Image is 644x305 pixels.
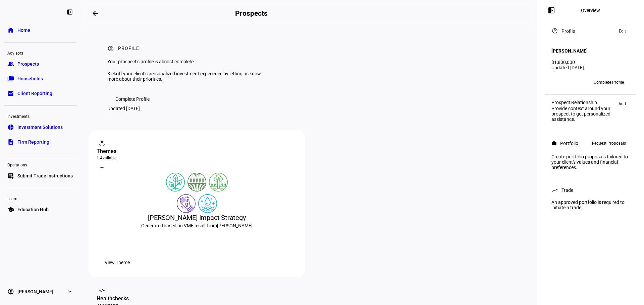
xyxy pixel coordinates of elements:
img: climateChange.colored.svg [166,173,185,192]
span: View Theme [105,256,130,269]
div: $1,800,000 [551,60,629,65]
mat-icon: trending_up [551,187,558,194]
div: Updated [DATE] [107,106,140,111]
a: groupProspects [4,57,76,71]
div: 1 Available [97,155,297,161]
div: Advisors [4,48,76,57]
span: Edit [619,27,626,35]
a: folder_copyHouseholds [4,72,76,85]
span: Investment Solutions [17,124,63,131]
span: Add [619,100,626,108]
a: bid_landscapeClient Reporting [4,87,76,100]
span: Request Proposals [592,139,626,147]
eth-panel-overview-card-header: Profile [551,27,629,35]
eth-mat-symbol: school [7,206,14,213]
span: Households [17,75,43,82]
span: HK [554,80,560,85]
div: Operations [4,160,76,169]
eth-panel-overview-card-header: Trade [551,186,629,194]
span: Submit Trade Instructions [17,172,73,179]
div: Provide context around your prospect to get personalized assistance. [551,106,615,122]
mat-icon: vital_signs [99,287,105,294]
a: homeHome [4,23,76,37]
mat-icon: account_circle [551,27,558,34]
h4: [PERSON_NAME] [551,48,588,54]
div: Your prospect’s profile is almost complete [107,59,272,64]
div: Profile [561,28,575,34]
span: Firm Reporting [17,139,49,145]
eth-mat-symbol: expand_more [66,288,73,295]
eth-panel-overview-card-header: Portfolio [551,139,629,147]
div: Prospect Relationship [551,100,615,105]
eth-mat-symbol: group [7,61,14,67]
eth-mat-symbol: list_alt_add [7,172,14,179]
div: Overview [581,8,600,13]
span: [PERSON_NAME] [17,288,53,295]
span: Home [17,27,30,33]
div: Generated based on VME result from [97,222,297,229]
a: pie_chartInvestment Solutions [4,121,76,134]
div: Profile [118,46,139,52]
mat-icon: arrow_backwards [91,9,99,17]
img: sustainableAgriculture.colored.svg [187,173,206,192]
div: Healthchecks [97,295,297,303]
span: +3 [565,80,569,85]
span: Education Hub [17,206,49,213]
eth-mat-symbol: left_panel_close [66,9,73,15]
button: Complete Profile [588,77,629,88]
span: [PERSON_NAME] [217,223,253,228]
div: Create portfolio proposals tailored to your client's values and financial preferences. [547,151,633,173]
eth-mat-symbol: bid_landscape [7,90,14,97]
button: Edit [615,27,629,35]
div: Trade [561,187,573,193]
span: Complete Profile [115,92,150,106]
div: Investments [4,111,76,121]
img: poverty.colored.svg [177,194,196,213]
mat-icon: workspaces [99,140,105,147]
eth-mat-symbol: description [7,139,14,145]
mat-icon: account_circle [107,45,114,52]
button: Add [615,100,629,108]
button: View Theme [97,256,138,269]
mat-icon: left_panel_open [547,6,555,14]
div: Learn [4,194,76,203]
img: deforestation.colored.svg [209,173,228,192]
h2: Prospects [235,9,267,17]
div: An approved portfolio is required to initiate a trade. [547,197,633,213]
button: Request Proposals [589,139,629,147]
div: Kickoff your client’s personalized investment experience by letting us know more about their prio... [107,71,272,82]
button: Complete Profile [107,92,158,106]
div: Portfolio [560,141,578,146]
img: cleanWater.colored.svg [198,194,217,213]
span: Prospects [17,61,39,67]
span: Complete Profile [594,77,624,88]
mat-icon: work [551,141,557,146]
div: [PERSON_NAME] Impact Strategy [97,213,297,222]
eth-mat-symbol: account_circle [7,288,14,295]
eth-mat-symbol: home [7,27,14,33]
eth-mat-symbol: pie_chart [7,124,14,131]
div: Updated [DATE] [551,65,629,70]
a: descriptionFirm Reporting [4,135,76,149]
eth-mat-symbol: folder_copy [7,75,14,82]
span: Client Reporting [17,90,52,97]
div: Themes [97,147,297,155]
